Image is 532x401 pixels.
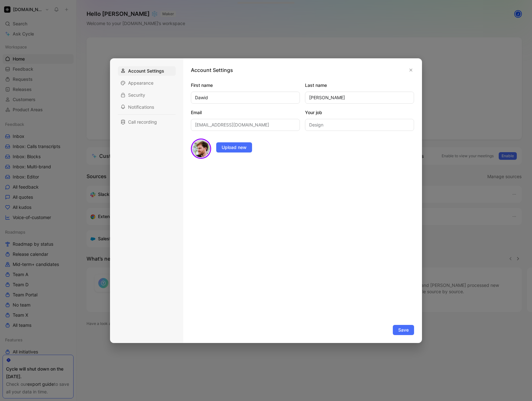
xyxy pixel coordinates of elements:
div: Appearance [118,78,176,88]
span: Notifications [128,104,154,110]
button: Upload new [216,142,252,152]
label: Email [191,109,300,116]
h1: Account Settings [191,66,233,74]
label: First name [191,81,300,89]
label: Last name [305,81,414,89]
label: Your job [305,109,414,116]
div: Account Settings [118,66,176,76]
span: Upload new [222,144,247,151]
span: Account Settings [128,68,164,74]
span: Appearance [128,80,153,86]
span: Call recording [128,119,157,125]
span: Save [398,326,409,334]
div: Notifications [118,102,176,112]
button: Save [393,325,414,335]
img: avatar [192,139,210,158]
span: Security [128,92,145,98]
div: Security [118,90,176,100]
div: Call recording [118,117,176,127]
